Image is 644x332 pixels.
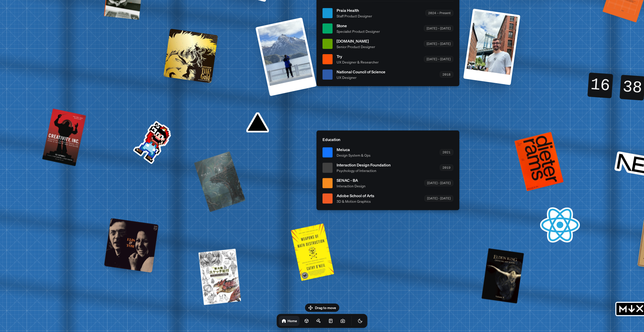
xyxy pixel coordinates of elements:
span: National Council of Science [337,69,385,75]
div: [DATE] – [DATE] [424,41,453,47]
span: Psychology of Interaction [337,168,391,173]
div: 2019 [440,164,453,171]
span: Stone [337,23,380,29]
p: Education [323,137,453,143]
span: 3D & Motion Graphics [337,199,374,204]
span: Try [337,53,379,59]
div: [DATE] - [DATE] [424,180,453,186]
span: Interaction Design [337,183,366,189]
span: UX Designer [337,75,385,80]
span: Senior Product Designer [337,44,375,49]
div: [DATE] – [DATE] [424,56,453,62]
h1: Home [288,318,297,323]
span: UX Designer & Researcher [337,59,379,65]
span: Adobe School of Arts [337,193,374,199]
span: Interaction Design Foundation [337,162,391,168]
span: SENAC - BA [337,177,366,183]
a: Home [279,316,300,326]
span: [DOMAIN_NAME] [337,38,375,44]
div: 2024 – Present [425,10,453,16]
span: Praia Health [337,7,372,13]
div: 2018 [440,71,453,78]
span: Specialist Product Designer [337,29,380,34]
div: 2021 [440,149,453,155]
div: [DATE] - [DATE] [424,195,453,202]
span: Meiuca [337,147,371,153]
button: Toggle Theme [355,316,365,326]
div: [DATE] – [DATE] [424,25,453,31]
span: Staff Product Designer [337,13,372,19]
span: Design System & Ops [337,153,371,158]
